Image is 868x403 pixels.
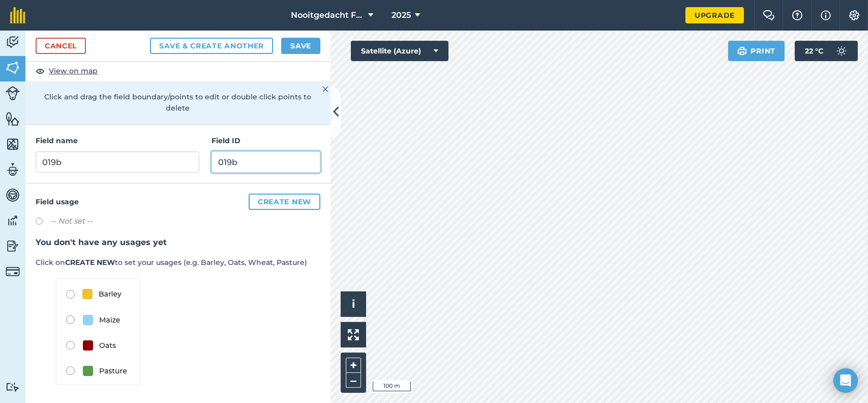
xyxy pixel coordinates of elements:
[49,65,98,76] span: View on map
[351,41,448,61] button: Satellite (Azure)
[805,41,823,61] span: 22 ° C
[348,329,359,340] img: Four arrows, one pointing top left, one top right, one bottom right and the last bottom left
[6,35,20,50] img: svg+xml;base64,PD94bWwgdmVyc2lvbj0iMS4wIiBlbmNvZGluZz0idXRmLTgiPz4KPCEtLSBHZW5lcmF0b3I6IEFkb2JlIE...
[763,10,775,20] img: Two speech bubbles overlapping with the left bubble in the forefront
[6,137,20,152] img: svg+xml;base64,PHN2ZyB4bWxucz0iaHR0cDovL3d3dy53My5vcmcvMjAwMC9zdmciIHdpZHRoPSI1NiIgaGVpZ2h0PSI2MC...
[10,7,25,23] img: fieldmargin Logo
[36,194,320,210] h4: Field usage
[346,358,361,373] button: +
[36,65,45,77] img: svg+xml;base64,PHN2ZyB4bWxucz0iaHR0cDovL3d3dy53My5vcmcvMjAwMC9zdmciIHdpZHRoPSIxOCIgaGVpZ2h0PSIyNC...
[36,65,98,77] button: View on map
[56,278,140,385] img: A list of usages. Barley, maize, oats and pasture
[212,135,320,146] h4: Field ID
[50,215,93,227] label: -- Not set --
[831,41,852,61] img: svg+xml;base64,PD94bWwgdmVyc2lvbj0iMS4wIiBlbmNvZGluZz0idXRmLTgiPz4KPCEtLSBHZW5lcmF0b3I6IEFkb2JlIE...
[6,111,20,126] img: svg+xml;base64,PHN2ZyB4bWxucz0iaHR0cDovL3d3dy53My5vcmcvMjAwMC9zdmciIHdpZHRoPSI1NiIgaGVpZ2h0PSI2MC...
[392,9,411,21] span: 2025
[6,382,20,392] img: svg+xml;base64,PD94bWwgdmVyc2lvbj0iMS4wIiBlbmNvZGluZz0idXRmLTgiPz4KPCEtLSBHZW5lcmF0b3I6IEFkb2JlIE...
[791,10,803,20] img: A question mark icon
[36,91,320,114] p: Click and drag the field boundary/points to edit or double click points to delete
[795,41,858,61] button: 22 °C
[6,264,20,279] img: svg+xml;base64,PD94bWwgdmVyc2lvbj0iMS4wIiBlbmNvZGluZz0idXRmLTgiPz4KPCEtLSBHZW5lcmF0b3I6IEFkb2JlIE...
[6,60,20,75] img: svg+xml;base64,PHN2ZyB4bWxucz0iaHR0cDovL3d3dy53My5vcmcvMjAwMC9zdmciIHdpZHRoPSI1NiIgaGVpZ2h0PSI2MC...
[281,38,320,54] button: Save
[150,38,273,54] button: Save & Create Another
[848,10,860,20] img: A cog icon
[65,258,115,267] strong: CREATE NEW
[821,9,831,21] img: svg+xml;base64,PHN2ZyB4bWxucz0iaHR0cDovL3d3dy53My5vcmcvMjAwMC9zdmciIHdpZHRoPSIxNyIgaGVpZ2h0PSIxNy...
[346,373,361,388] button: –
[685,7,744,23] a: Upgrade
[6,162,20,177] img: svg+xml;base64,PD94bWwgdmVyc2lvbj0iMS4wIiBlbmNvZGluZz0idXRmLTgiPz4KPCEtLSBHZW5lcmF0b3I6IEFkb2JlIE...
[249,194,320,210] button: Create new
[728,41,785,61] button: Print
[6,187,20,203] img: svg+xml;base64,PD94bWwgdmVyc2lvbj0iMS4wIiBlbmNvZGluZz0idXRmLTgiPz4KPCEtLSBHZW5lcmF0b3I6IEFkb2JlIE...
[341,291,366,317] button: i
[36,38,86,54] a: Cancel
[322,83,328,95] img: svg+xml;base64,PHN2ZyB4bWxucz0iaHR0cDovL3d3dy53My5vcmcvMjAwMC9zdmciIHdpZHRoPSIyMiIgaGVpZ2h0PSIzMC...
[36,135,199,146] h4: Field name
[36,257,320,268] p: Click on to set your usages (e.g. Barley, Oats, Wheat, Pasture)
[6,86,20,100] img: svg+xml;base64,PD94bWwgdmVyc2lvbj0iMS4wIiBlbmNvZGluZz0idXRmLTgiPz4KPCEtLSBHZW5lcmF0b3I6IEFkb2JlIE...
[833,368,858,393] div: Open Intercom Messenger
[6,238,20,254] img: svg+xml;base64,PD94bWwgdmVyc2lvbj0iMS4wIiBlbmNvZGluZz0idXRmLTgiPz4KPCEtLSBHZW5lcmF0b3I6IEFkb2JlIE...
[352,298,355,310] span: i
[737,45,747,57] img: svg+xml;base64,PHN2ZyB4bWxucz0iaHR0cDovL3d3dy53My5vcmcvMjAwMC9zdmciIHdpZHRoPSIxOSIgaGVpZ2h0PSIyNC...
[291,9,364,21] span: Nooitgedacht Farm
[36,236,320,249] h3: You don't have any usages yet
[6,213,20,228] img: svg+xml;base64,PD94bWwgdmVyc2lvbj0iMS4wIiBlbmNvZGluZz0idXRmLTgiPz4KPCEtLSBHZW5lcmF0b3I6IEFkb2JlIE...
